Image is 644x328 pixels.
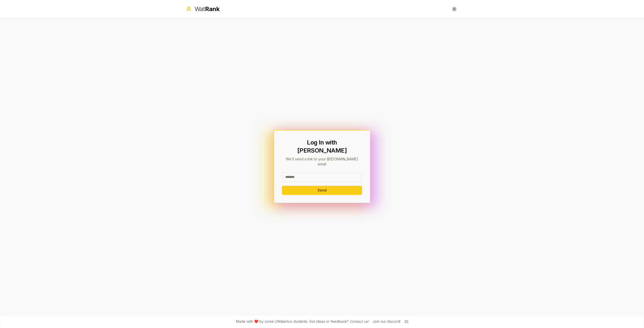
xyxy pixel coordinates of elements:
h1: Log In with [PERSON_NAME] [282,138,362,155]
span: Rank [205,5,220,13]
div: Wat [194,5,220,13]
div: Join our discord! [373,319,400,324]
p: We'll send a link to your @[DOMAIN_NAME] email [282,157,362,167]
a: WatRank [185,5,220,13]
button: Send [282,186,362,195]
a: Contact us! [350,319,369,323]
span: Made with ❤️ by some UWaterloo students. Got ideas or feedback? [236,319,369,324]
